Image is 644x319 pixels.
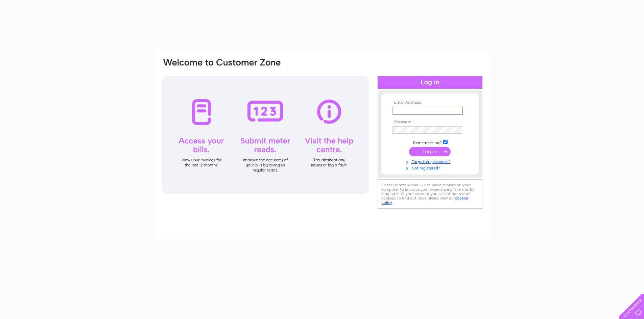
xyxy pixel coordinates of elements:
[391,120,469,125] th: Password:
[381,196,469,205] a: cookies policy
[391,100,469,105] th: Email Address:
[391,139,469,145] td: Remember me?
[392,164,469,171] a: Not registered?
[392,158,469,164] a: Forgotten password?
[409,147,451,156] input: Submit
[378,179,482,209] div: Clear Business would like to place cookies on your computer to improve your experience of the sit...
